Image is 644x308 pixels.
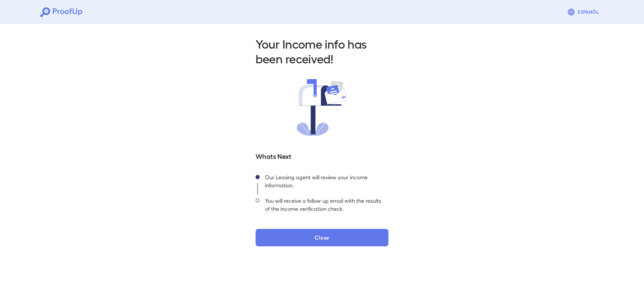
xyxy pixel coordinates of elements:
h5: Whats Next [256,151,388,161]
div: You will receive a follow up email with the results of the income verification check. [260,195,388,218]
div: Our Leasing agent will review your income information. [260,171,388,195]
h2: Your Income info has been received! [256,36,388,66]
button: Close [256,229,388,246]
img: received.svg [297,79,347,136]
button: Espanõl [565,5,604,19]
